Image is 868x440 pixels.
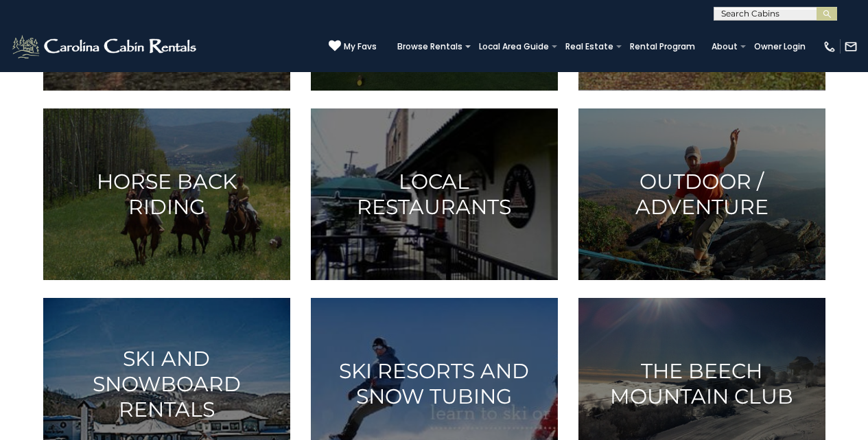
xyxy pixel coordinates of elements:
a: Owner Login [747,37,812,56]
a: Local Area Guide [472,37,556,56]
h3: The Beech Mountain Club [596,358,808,409]
img: mail-regular-white.png [844,40,858,54]
h3: Outdoor / Adventure [596,169,808,220]
span: My Favs [344,40,377,53]
a: Horse Back Riding [43,108,290,280]
a: My Favs [329,40,377,54]
a: Rental Program [623,37,702,56]
img: phone-regular-white.png [823,40,836,54]
a: Outdoor / Adventure [578,108,825,280]
a: Real Estate [559,37,620,56]
h3: Ski and Snowboard Rentals [60,345,273,421]
a: About [705,37,744,56]
a: Local Restaurants [311,108,558,280]
h3: Ski Resorts and Snow Tubing [328,358,541,409]
img: White-1-2.png [10,33,200,60]
a: Browse Rentals [390,37,469,56]
h3: Local Restaurants [328,169,541,220]
h3: Horse Back Riding [60,169,273,220]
